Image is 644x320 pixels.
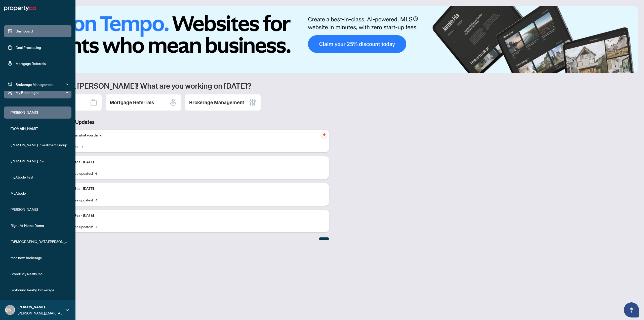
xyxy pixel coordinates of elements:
button: 4 [631,68,633,70]
span: Right At Home Demo [11,223,68,228]
span: test-new-brokerage [11,255,68,260]
span: MyAbode [11,190,68,196]
span: [DOMAIN_NAME] [11,126,68,131]
span: Brokerage Management [16,82,68,87]
p: We want to hear what you think! [53,133,325,138]
a: Mortgage Referrals [16,61,46,66]
span: → [95,170,97,176]
h2: Brokerage Management [189,99,244,106]
button: Open asap [624,302,639,317]
a: Deal Processing [16,45,41,50]
span: [PERSON_NAME] [18,304,63,310]
span: pushpin [321,132,327,138]
p: Platform Updates - [DATE] [53,186,325,192]
span: [PERSON_NAME] [11,110,68,115]
button: 3 [627,68,629,70]
span: [PERSON_NAME] [11,206,68,212]
span: myAbode Test [11,174,68,180]
p: Platform Updates - [DATE] [53,159,325,165]
button: 1 [613,68,621,70]
span: [PERSON_NAME] Pro [11,158,68,164]
span: [PERSON_NAME] Investment Group [11,142,68,148]
span: [PERSON_NAME][EMAIL_ADDRESS][DOMAIN_NAME] [18,310,63,316]
span: user-switch [8,90,13,95]
span: StreetCity Realty Inc. [11,271,68,276]
h3: Brokerage & Industry Updates [26,119,329,126]
span: [DEMOGRAPHIC_DATA][PERSON_NAME] Realty [11,239,68,244]
span: → [80,144,83,149]
button: 2 [623,68,625,70]
span: → [95,197,97,203]
h2: Mortgage Referrals [110,99,154,106]
img: Slide 0 [26,6,638,73]
h1: Welcome back [PERSON_NAME]! What are you working on [DATE]? [26,81,638,90]
span: → [95,224,97,229]
a: Dashboard [16,29,33,33]
span: My Brokerages [16,90,68,95]
img: logo [4,5,36,13]
span: Skybound Realty, Brokerage [11,287,68,293]
p: Platform Updates - [DATE] [53,213,325,218]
